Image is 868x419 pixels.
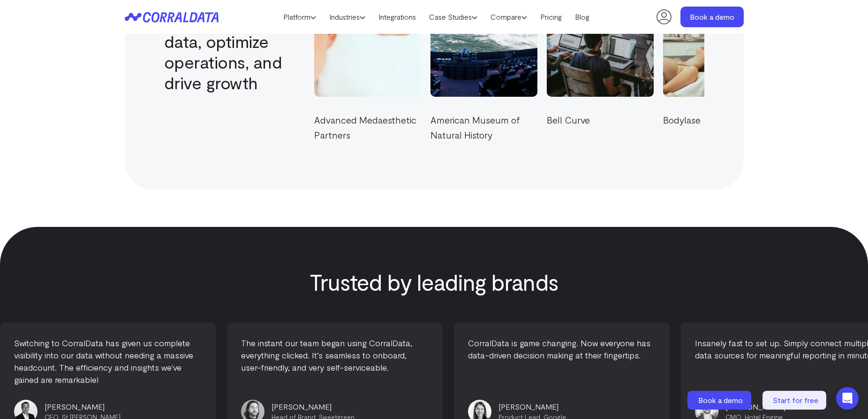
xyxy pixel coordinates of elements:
p: Switching to CorralData has given us complete visibility into our data without needing a massive ... [14,337,202,386]
a: Platform [277,10,323,24]
p: Bodylase [663,112,770,127]
p: Advanced Medaesthetic Partners [314,112,421,142]
div: Open Intercom Messenger [836,387,859,410]
p: Bell Curve [547,112,654,127]
span: Book a demo [698,396,743,404]
h3: Trusted by leading brands [257,269,611,295]
p: The instant our team began using CorralData, everything clicked. It’s seamless to onboard, user-f... [241,337,429,373]
a: Book a demo [687,391,753,410]
p: [PERSON_NAME] [45,401,121,412]
a: Blog [568,10,596,24]
span: Start for free [773,396,818,404]
a: Industries [323,10,372,24]
p: American Museum of Natural History [430,112,537,142]
a: Compare [484,10,534,24]
a: Book a demo [680,7,744,27]
a: Case Studies [423,10,484,24]
a: Integrations [372,10,423,24]
p: CorralData is game changing. Now everyone has data-driven decision making at their fingertips. [468,337,656,361]
a: Pricing [534,10,568,24]
p: [PERSON_NAME] [272,401,355,412]
a: Start for free [762,391,828,410]
p: [PERSON_NAME] [498,401,566,412]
